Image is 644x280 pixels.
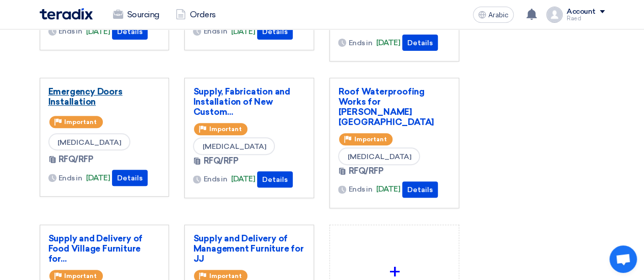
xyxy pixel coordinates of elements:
[402,35,438,51] button: Details
[193,233,305,264] a: Supply and Delivery of Management Furniture for JJ
[64,118,97,126] font: Important
[112,23,148,40] button: Details
[193,233,303,264] font: Supply and Delivery of Management Furniture for JJ
[567,15,581,22] font: Raed
[203,156,238,166] font: RFQ/RFP
[40,8,93,20] img: Teradix logo
[117,27,143,36] font: Details
[348,39,372,47] font: Ends in
[59,174,82,182] font: Ends in
[48,233,161,264] a: Supply and Delivery of Food Village Furniture for...
[546,7,563,23] img: profile_test.png
[348,185,372,194] font: Ends in
[58,138,121,146] font: [MEDICAL_DATA]
[231,174,255,183] font: [DATE]
[348,166,383,176] font: RFQ/RFP
[473,7,514,23] button: Arabic
[203,27,227,36] font: Ends in
[105,4,167,26] a: Sourcing
[338,86,434,127] font: Roof Waterproofing Works for [PERSON_NAME][GEOGRAPHIC_DATA]
[202,142,266,151] font: [MEDICAL_DATA]
[338,86,451,127] a: Roof Waterproofing Works for [PERSON_NAME][GEOGRAPHIC_DATA]
[407,39,433,47] font: Details
[112,170,148,186] button: Details
[127,10,159,19] font: Sourcing
[376,38,400,47] font: [DATE]
[48,86,123,107] font: Emergency Doors Installation
[167,4,224,26] a: Orders
[193,86,290,117] font: Supply, Fabrication and Installation of New Custom...
[117,174,143,182] font: Details
[209,272,241,279] font: Important
[347,152,411,161] font: [MEDICAL_DATA]
[64,272,97,279] font: Important
[609,245,637,273] div: Open chat
[407,185,433,194] font: Details
[262,27,288,36] font: Details
[488,11,509,19] font: Arabic
[59,27,82,36] font: Ends in
[48,86,161,107] a: Emergency Doors Installation
[48,233,143,264] font: Supply and Delivery of Food Village Furniture for...
[567,7,596,16] font: Account
[59,154,94,164] font: RFQ/RFP
[262,175,288,184] font: Details
[257,171,293,188] button: Details
[86,27,110,36] font: [DATE]
[203,175,227,183] font: Ends in
[376,184,400,194] font: [DATE]
[354,136,386,143] font: Important
[193,86,305,117] a: Supply, Fabrication and Installation of New Custom...
[86,173,110,182] font: [DATE]
[257,23,293,40] button: Details
[231,27,255,36] font: [DATE]
[190,10,216,19] font: Orders
[402,181,438,198] button: Details
[209,126,241,133] font: Important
